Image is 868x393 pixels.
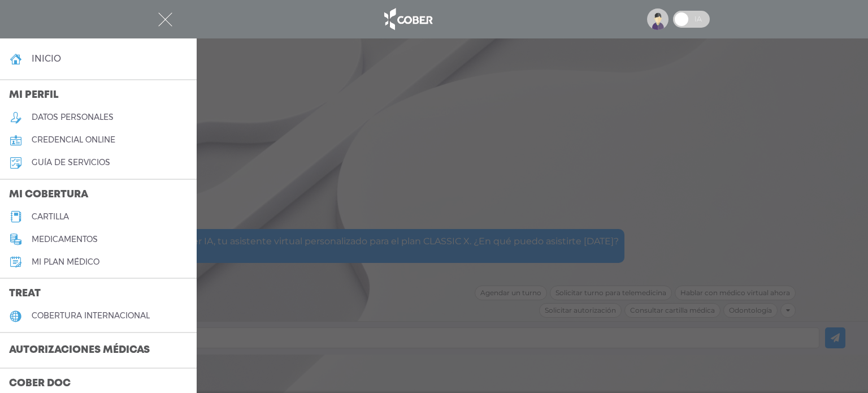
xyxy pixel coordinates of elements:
h5: guía de servicios [32,158,110,167]
h4: inicio [32,53,61,64]
h5: credencial online [32,135,115,145]
h5: cartilla [32,212,69,222]
h5: datos personales [32,113,114,122]
h5: medicamentos [32,235,98,244]
img: logo_cober_home-white.png [378,6,437,33]
h5: Mi plan médico [32,257,99,267]
img: Cober_menu-close-white.svg [158,12,172,27]
h5: cobertura internacional [32,311,150,321]
img: profile-placeholder.svg [647,8,669,30]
